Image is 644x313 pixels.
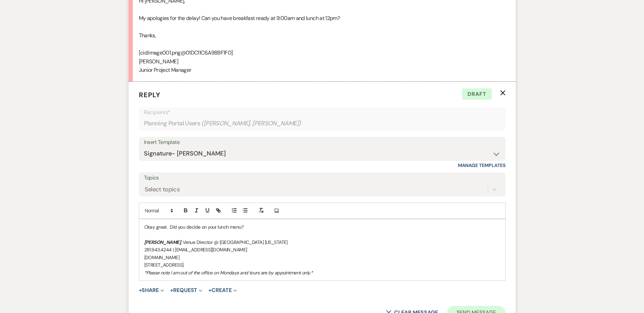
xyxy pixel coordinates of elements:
a: Manage Templates [458,162,505,168]
span: + [208,288,211,293]
span: Reply [139,90,161,99]
p: [STREET_ADDRESS] [144,261,500,269]
p: 281.943.4244 | [EMAIL_ADDRESS][DOMAIN_NAME] [144,246,500,253]
p: , Venue Director @ [GEOGRAPHIC_DATA] [US_STATE] [144,238,500,246]
button: Create [208,288,237,293]
div: Select topics [145,185,180,194]
em: [PERSON_NAME] [144,239,181,245]
span: + [170,288,173,293]
em: *Please note I am out of the office on Mondays and tours are by appointment only.* [144,270,313,276]
span: ( [PERSON_NAME], [PERSON_NAME] ) [201,119,301,128]
span: + [139,288,142,293]
p: Recipients* [144,108,500,117]
p: [DOMAIN_NAME] [144,254,500,261]
button: Request [170,288,202,293]
p: Okay great. Did you decide on your lunch menu? [144,223,500,231]
div: Planning Portal Users [144,117,500,130]
div: Insert Template [144,138,500,147]
button: Share [139,288,164,293]
label: Topics [144,173,500,183]
span: Draft [462,88,492,100]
